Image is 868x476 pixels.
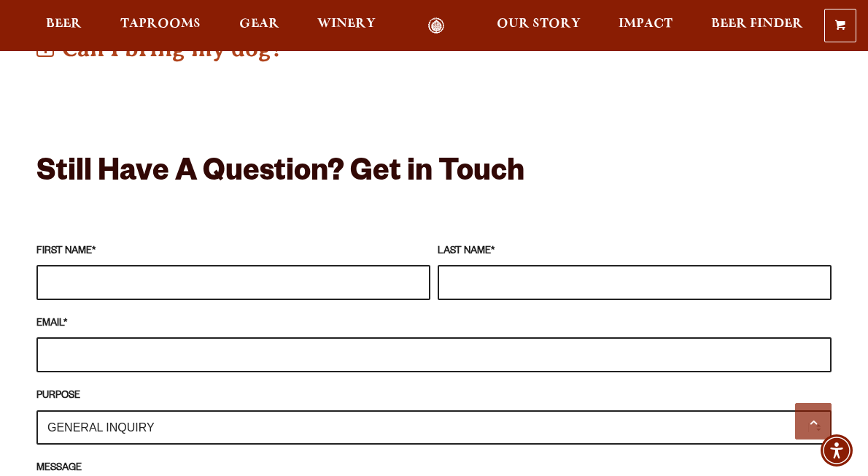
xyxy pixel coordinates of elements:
span: Taprooms [120,18,201,30]
label: FIRST NAME [36,244,430,260]
a: Winery [308,18,385,34]
span: Our Story [497,18,581,30]
abbr: required [92,247,96,257]
h2: Still Have A Question? Get in Touch [36,157,832,192]
a: Beer [36,18,91,34]
a: Beer Finder [702,18,813,34]
abbr: required [491,247,495,257]
a: Scroll to top [795,403,832,439]
label: LAST NAME [438,244,832,260]
label: EMAIL [36,316,832,332]
span: Impact [619,18,673,30]
a: Taprooms [111,18,210,34]
span: Beer Finder [711,18,803,30]
label: PURPOSE [36,388,832,404]
a: Gear [230,18,289,34]
span: Beer [46,18,82,30]
abbr: required [63,319,67,329]
span: Gear [239,18,279,30]
a: Odell Home [409,18,464,34]
div: Accessibility Menu [821,434,853,467]
span: Winery [317,18,376,30]
a: Impact [609,18,682,34]
a: Our Story [487,18,590,34]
